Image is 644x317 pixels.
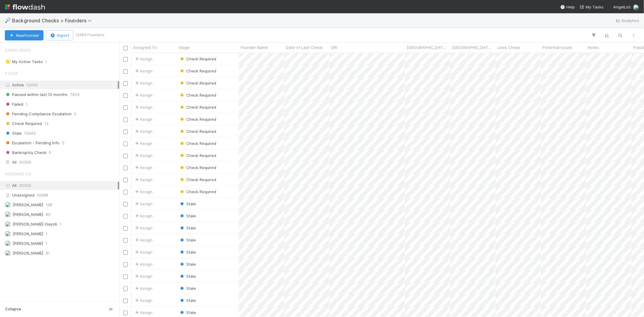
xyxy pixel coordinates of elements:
[331,44,337,50] span: DRI
[5,139,59,147] span: Escalation - Pending Info
[134,116,152,122] span: Assign
[123,69,128,74] input: Toggle Row Selected
[134,273,152,279] div: Assign
[286,44,323,50] span: Date of Last Check
[123,202,128,207] input: Toggle Row Selected
[5,149,46,156] span: Bankruptcy Check
[5,67,18,79] span: Stage
[179,261,196,267] div: Stale
[134,213,152,219] span: Assign
[179,140,216,146] div: Check Required
[46,201,52,209] span: 198
[123,105,128,110] input: Toggle Row Selected
[560,4,575,10] div: Help
[123,117,128,122] input: Toggle Row Selected
[179,309,196,315] div: Stale
[46,230,47,238] span: 1
[179,165,216,170] span: Check Required
[179,141,216,146] span: Check Required
[5,91,68,98] span: Passed within last 12 months
[179,213,196,218] span: Stale
[179,165,216,171] div: Check Required
[134,128,152,134] div: Assign
[5,18,11,23] span: 🔎
[134,297,152,303] span: Assign
[134,104,152,110] div: Assign
[13,231,43,236] span: [PERSON_NAME]
[134,249,152,255] span: Assign
[49,149,51,156] span: 0
[134,177,152,183] span: Assign
[123,154,128,158] input: Toggle Row Selected
[5,231,11,237] img: avatar_8e0a024e-b700-4f9f-aecf-6f1e79dccd3c.png
[134,309,152,315] span: Assign
[179,92,216,98] div: Check Required
[179,213,196,219] div: Stale
[19,158,31,166] span: 20359
[179,93,216,98] span: Check Required
[13,212,43,217] span: [PERSON_NAME]
[5,191,118,199] div: Unassigned
[179,225,196,231] div: Stale
[134,165,152,171] div: Assign
[46,211,50,218] span: 89
[13,202,43,207] span: [PERSON_NAME]
[123,299,128,303] input: Toggle Row Selected
[179,285,196,291] div: Stale
[60,220,62,228] span: 1
[5,2,45,12] img: logo-inverted-e16ddd16eac7371096b0.svg
[134,189,152,195] div: Assign
[179,68,216,74] div: Check Required
[123,130,128,134] input: Toggle Row Selected
[5,58,43,66] div: My Active Tasks
[134,92,152,98] span: Assign
[5,130,22,137] span: Stale
[179,226,196,230] span: Stale
[615,17,639,24] a: Analytics
[46,249,50,257] span: 81
[134,285,152,291] span: Assign
[179,117,216,122] span: Check Required
[179,153,216,158] span: Check Required
[5,30,43,40] button: NewFounder
[123,166,128,170] input: Toggle Row Selected
[134,68,152,74] span: Assign
[452,44,494,50] span: [GEOGRAPHIC_DATA] Check Date
[179,116,216,122] div: Check Required
[123,311,128,315] input: Toggle Row Selected
[5,168,31,180] span: Assigned To
[134,225,152,231] span: Assign
[45,58,47,66] span: 1
[123,81,128,86] input: Toggle Row Selected
[134,56,152,62] span: Assign
[134,152,152,158] span: Assign
[123,262,128,267] input: Toggle Row Selected
[179,250,196,255] span: Stale
[179,129,216,134] span: Check Required
[179,273,196,279] div: Stale
[19,183,31,188] span: 20359
[179,201,196,206] span: Stale
[5,44,31,56] span: Saved Views
[123,226,128,231] input: Toggle Row Selected
[123,287,128,291] input: Toggle Row Selected
[134,237,152,243] span: Assign
[70,91,79,98] span: 7903
[179,105,216,110] span: Check Required
[5,221,11,227] img: avatar_45aa71e2-cea6-4b00-9298-a0421aa61a2d.png
[123,250,128,255] input: Toggle Row Selected
[37,191,48,199] span: 19988
[123,238,128,243] input: Toggle Row Selected
[26,82,38,87] span: 12456
[5,101,23,108] span: Failed
[580,4,604,10] a: My Tasks
[123,214,128,219] input: Toggle Row Selected
[179,128,216,134] div: Check Required
[179,80,216,86] div: Check Required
